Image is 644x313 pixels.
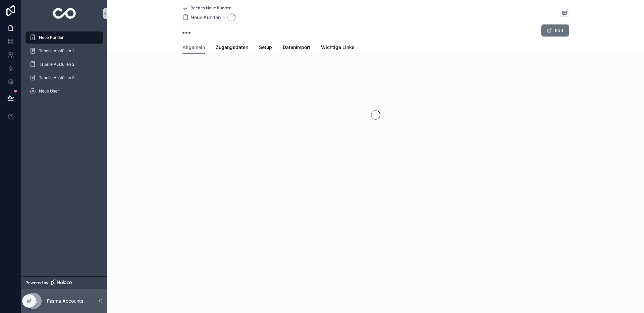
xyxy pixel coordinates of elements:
[47,298,83,304] p: Fesma Accounts
[216,41,248,55] a: Zugangsdaten
[182,5,231,11] a: Back to Neue Kunden
[191,5,231,11] span: Back to Neue Kunden
[39,35,64,40] span: Neue Kunden
[39,88,59,94] span: Neue User
[191,14,221,21] span: Neue Kunden
[21,27,107,106] div: scrollable content
[283,44,310,51] span: Datenimport
[541,24,569,37] button: Edit
[182,14,221,21] a: Neue Kunden
[283,41,310,55] a: Datenimport
[259,44,272,51] span: Setup
[53,8,76,19] img: App logo
[25,280,48,286] span: Powered by
[25,32,103,44] a: Neue Kunden
[182,41,205,54] a: Allgemein
[39,48,74,54] span: Tabelle Ausfüllen 1
[321,41,355,55] a: Wichtige Links
[25,58,103,70] a: Tabelle Ausfüllen 2
[182,44,205,51] span: Allgemein
[25,45,103,57] a: Tabelle Ausfüllen 1
[25,85,103,97] a: Neue User
[39,62,74,67] span: Tabelle Ausfüllen 2
[216,44,248,51] span: Zugangsdaten
[259,41,272,55] a: Setup
[39,75,74,80] span: Tabelle Ausfüllen 3
[21,276,107,289] a: Powered by
[321,44,355,51] span: Wichtige Links
[25,72,103,84] a: Tabelle Ausfüllen 3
